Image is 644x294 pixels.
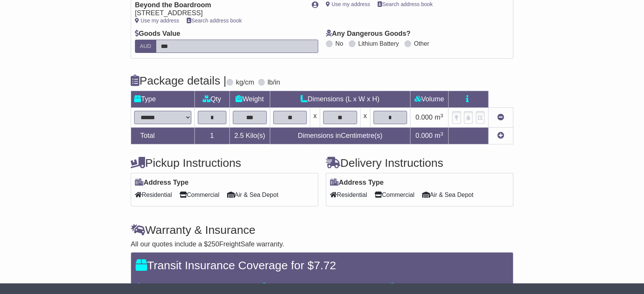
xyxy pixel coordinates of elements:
[229,128,270,144] td: Kilo(s)
[385,283,512,291] div: If your package is stolen
[131,224,513,236] h4: Warranty & Insurance
[497,113,504,121] a: Remove this item
[234,132,244,139] span: 2.5
[440,131,443,137] sup: 3
[229,91,270,108] td: Weight
[358,40,399,47] label: Lithium Battery
[375,189,414,201] span: Commercial
[131,128,195,144] td: Total
[135,189,172,201] span: Residential
[415,132,433,139] span: 0.000
[268,78,280,87] label: lb/in
[270,91,410,108] td: Dimensions (L x W x H)
[136,259,508,272] h4: Transit Insurance Coverage for $
[135,9,304,18] div: [STREET_ADDRESS]
[330,189,367,201] span: Residential
[415,113,433,121] span: 0.000
[135,179,189,187] label: Address Type
[378,1,433,7] a: Search address book
[131,91,195,108] td: Type
[434,132,443,139] span: m
[131,157,318,169] h4: Pickup Instructions
[410,91,448,108] td: Volume
[414,40,429,47] label: Other
[227,189,279,201] span: Air & Sea Depot
[195,91,230,108] td: Qty
[132,283,259,291] div: Loss of your package
[135,18,179,24] a: Use my address
[360,108,370,128] td: x
[422,189,474,201] span: Air & Sea Depot
[236,78,254,87] label: kg/cm
[326,157,513,169] h4: Delivery Instructions
[440,113,443,118] sup: 3
[131,74,226,87] h4: Package details |
[314,259,336,272] span: 7.72
[179,189,219,201] span: Commercial
[195,128,230,144] td: 1
[330,179,384,187] label: Address Type
[135,30,180,38] label: Goods Value
[187,18,242,24] a: Search address book
[310,108,320,128] td: x
[131,240,513,249] div: All our quotes include a $ FreightSafe warranty.
[135,1,304,10] div: Beyond the Boardroom
[326,1,370,7] a: Use my address
[434,113,443,121] span: m
[497,132,504,139] a: Add new item
[208,240,219,248] span: 250
[326,30,410,38] label: Any Dangerous Goods?
[259,283,386,291] div: Damage to your package
[270,128,410,144] td: Dimensions in Centimetre(s)
[335,40,343,47] label: No
[135,40,156,53] label: AUD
